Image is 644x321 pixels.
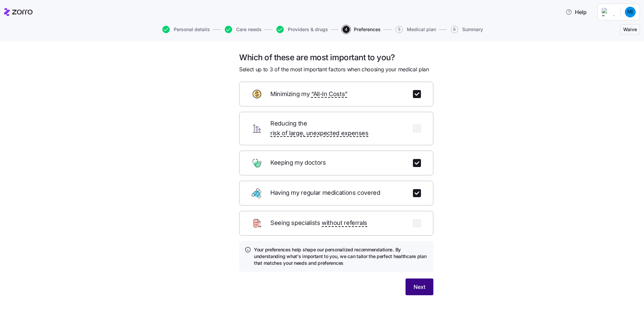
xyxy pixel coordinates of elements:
[254,246,428,267] h4: Your preferences help shape our personalized recommendations. By understanding what's important t...
[270,129,369,138] span: risk of large, unexpected expenses
[161,26,210,33] a: Personal details
[620,24,640,35] button: Waive
[341,26,381,33] a: 4Preferences
[270,89,347,99] span: Minimizing my
[342,26,381,33] button: 4Preferences
[451,26,458,33] span: 6
[342,26,350,33] span: 4
[322,218,367,228] span: without referrals
[462,27,483,32] span: Summary
[407,27,436,32] span: Medical plan
[602,8,615,16] img: Employer logo
[239,52,433,63] h1: Which of these are most important to you?
[395,26,436,33] button: 5Medical plan
[414,283,425,291] span: Next
[560,5,592,19] button: Help
[270,218,367,228] span: Seeing specialists
[174,27,210,32] span: Personal details
[270,188,382,198] span: Having my regular medications covered
[276,26,328,33] button: Providers & drugs
[311,89,347,99] span: “All-In Costs”
[270,119,405,138] span: Reducing the
[236,27,262,32] span: Care needs
[270,158,327,168] span: Keeping my doctors
[354,27,381,32] span: Preferences
[225,26,262,33] button: Care needs
[275,26,328,33] a: Providers & drugs
[395,26,403,33] span: 5
[223,26,262,33] a: Care needs
[623,26,637,33] span: Waive
[288,27,328,32] span: Providers & drugs
[625,7,636,17] img: c6a78ac543a910808a2f7531fb1c3ad0
[451,26,483,33] button: 6Summary
[239,65,429,74] span: Select up to 3 of the most important factors when choosing your medical plan
[162,26,210,33] button: Personal details
[406,278,433,295] button: Next
[566,8,587,16] span: Help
